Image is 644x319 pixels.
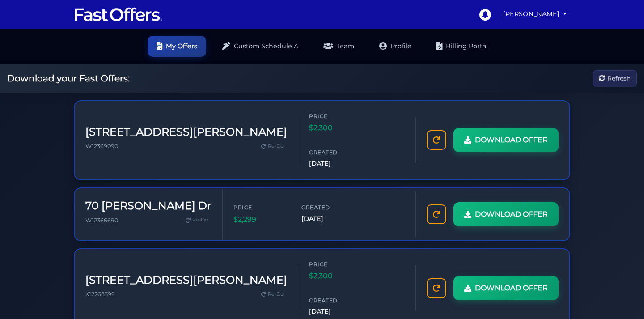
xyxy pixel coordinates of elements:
span: [DATE] [301,214,355,224]
a: Custom Schedule A [213,36,307,57]
span: X12268399 [85,291,115,298]
span: [DATE] [309,306,363,317]
a: Team [314,36,363,57]
a: My Offers [148,36,206,57]
a: DOWNLOAD OFFER [453,128,559,152]
span: $2,300 [309,270,363,282]
span: DOWNLOAD OFFER [475,282,548,294]
span: W12366690 [85,217,118,224]
span: Price [233,203,287,212]
h3: [STREET_ADDRESS][PERSON_NAME] [85,126,287,139]
a: Re-Do [182,214,212,226]
button: Refresh [593,70,637,87]
span: Re-Do [192,216,208,224]
span: Price [309,260,363,268]
a: Re-Do [258,289,287,300]
span: Created [309,148,363,157]
span: Re-Do [268,290,284,298]
span: Created [301,203,355,212]
a: Billing Portal [428,36,497,57]
h3: [STREET_ADDRESS][PERSON_NAME] [85,274,287,287]
a: Profile [370,36,420,57]
span: Re-Do [268,142,284,150]
a: DOWNLOAD OFFER [453,276,559,300]
span: Refresh [607,73,631,83]
h3: 70 [PERSON_NAME] Dr [85,200,212,213]
span: $2,299 [233,214,287,225]
h2: Download your Fast Offers: [7,73,130,84]
a: DOWNLOAD OFFER [453,202,559,226]
span: Price [309,112,363,120]
span: DOWNLOAD OFFER [475,208,548,220]
a: Re-Do [258,140,287,152]
span: [DATE] [309,158,363,169]
a: [PERSON_NAME] [500,5,570,23]
span: W12369090 [85,143,118,149]
span: $2,300 [309,122,363,134]
span: DOWNLOAD OFFER [475,134,548,146]
span: Created [309,296,363,305]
